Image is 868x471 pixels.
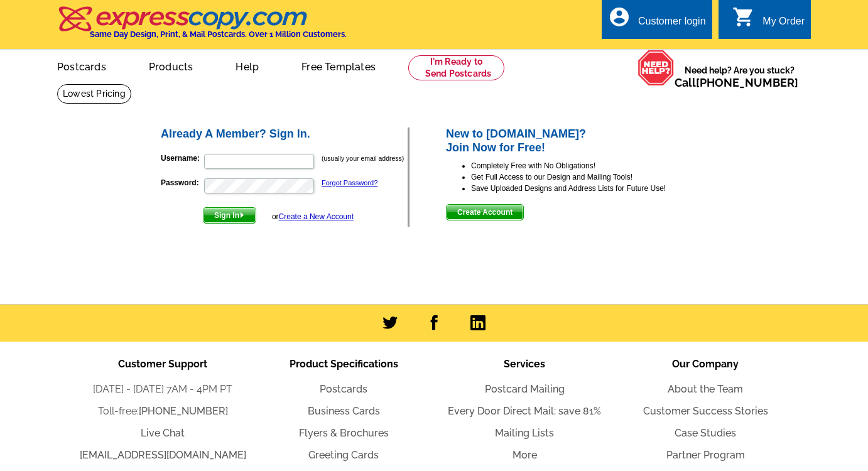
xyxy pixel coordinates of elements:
[762,16,805,33] div: My Order
[732,6,755,28] i: shopping_cart
[485,383,565,395] a: Postcard Mailing
[72,404,253,419] li: Toll-free:
[447,205,523,220] span: Create Account
[139,405,228,417] a: [PHONE_NUMBER]
[161,177,203,188] label: Password:
[141,427,185,439] a: Live Chat
[281,51,396,80] a: Free Templates
[672,358,739,370] span: Our Company
[608,6,631,28] i: account_circle
[37,51,126,80] a: Postcards
[239,212,245,218] img: button-next-arrow-white.png
[322,179,377,187] a: Forgot Password?
[732,14,805,30] a: shopping_cart My Order
[118,358,207,370] span: Customer Support
[637,50,675,86] img: help
[471,171,709,183] li: Get Full Access to our Design and Mailing Tools!
[161,153,203,164] label: Username:
[80,449,246,461] a: [EMAIL_ADDRESS][DOMAIN_NAME]
[57,15,347,39] a: Same Day Design, Print, & Mail Postcards. Over 1 Million Customers.
[279,212,354,221] a: Create a New Account
[72,382,253,397] li: [DATE] - [DATE] 7AM - 4PM PT
[666,449,745,461] a: Partner Program
[446,127,709,154] h2: New to [DOMAIN_NAME]? Join Now for Free!
[203,207,256,224] button: Sign In
[446,204,524,220] button: Create Account
[471,160,709,171] li: Completely Free with No Obligations!
[668,383,743,395] a: About the Team
[308,449,379,461] a: Greeting Cards
[513,449,537,461] a: More
[675,76,798,89] span: Call
[308,405,380,417] a: Business Cards
[299,427,389,439] a: Flyers & Brochures
[129,51,214,80] a: Products
[290,358,398,370] span: Product Specifications
[90,30,347,39] h4: Same Day Design, Print, & Mail Postcards. Over 1 Million Customers.
[203,208,256,223] span: Sign In
[495,427,554,439] a: Mailing Lists
[608,14,706,30] a: account_circle Customer login
[696,76,798,89] a: [PHONE_NUMBER]
[675,427,736,439] a: Case Studies
[638,16,706,33] div: Customer login
[675,64,805,89] span: Need help? Are you stuck?
[161,127,408,141] h2: Already A Member? Sign In.
[215,51,279,80] a: Help
[448,405,601,417] a: Every Door Direct Mail: save 81%
[272,211,354,222] div: or
[471,183,709,194] li: Save Uploaded Designs and Address Lists for Future Use!
[504,358,545,370] span: Services
[320,383,367,395] a: Postcards
[322,154,404,162] small: (usually your email address)
[643,405,768,417] a: Customer Success Stories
